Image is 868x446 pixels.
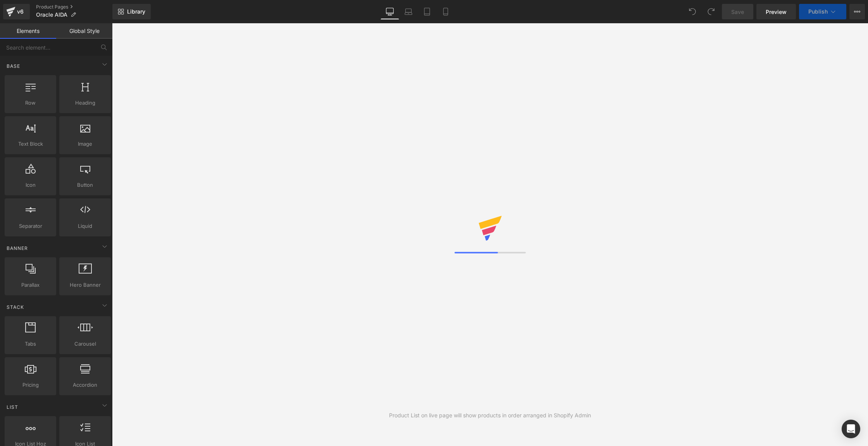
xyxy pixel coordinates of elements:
[842,420,860,438] div: Open Intercom Messenger
[3,4,30,19] a: v6
[381,4,399,19] a: Desktop
[112,4,151,19] a: New Library
[127,8,145,15] span: Library
[808,9,828,15] span: Publish
[36,12,67,18] span: Oracle AIDA
[56,23,112,39] a: Global Style
[418,4,436,19] a: Tablet
[15,7,25,17] div: v6
[6,303,25,311] span: Stack
[703,4,719,19] button: Redo
[7,340,54,348] span: Tabs
[62,340,108,348] span: Carousel
[7,181,54,189] span: Icon
[62,222,108,230] span: Liquid
[756,4,796,19] a: Preview
[7,140,54,148] span: Text Block
[62,281,108,289] span: Hero Banner
[849,4,865,19] button: More
[6,403,19,411] span: List
[731,8,744,16] span: Save
[36,4,112,10] a: Product Pages
[6,62,21,70] span: Base
[7,381,54,389] span: Pricing
[766,8,787,16] span: Preview
[6,245,29,252] span: Banner
[62,140,108,148] span: Image
[799,4,846,19] button: Publish
[62,381,108,389] span: Accordion
[685,4,700,19] button: Undo
[389,411,591,420] div: Product List on live page will show products in order arranged in Shopify Admin
[7,222,54,230] span: Separator
[436,4,455,19] a: Mobile
[7,99,54,107] span: Row
[399,4,418,19] a: Laptop
[62,181,108,189] span: Button
[7,281,54,289] span: Parallax
[62,99,108,107] span: Heading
